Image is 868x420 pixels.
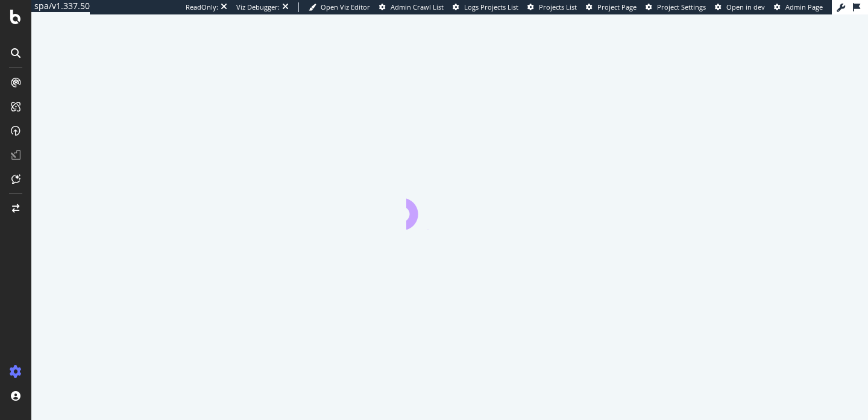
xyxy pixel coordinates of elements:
span: Admin Crawl List [391,2,444,11]
a: Open Viz Editor [309,2,370,12]
span: Open in dev [726,2,765,11]
a: Admin Crawl List [379,2,444,12]
a: Logs Projects List [453,2,518,12]
span: Admin Page [785,2,823,11]
a: Projects List [527,2,577,12]
a: Project Page [586,2,637,12]
div: Viz Debugger: [236,2,280,12]
a: Admin Page [774,2,823,12]
div: animation [406,186,493,230]
span: Logs Projects List [464,2,518,11]
span: Project Page [597,2,637,11]
a: Project Settings [646,2,706,12]
span: Open Viz Editor [321,2,370,11]
span: Project Settings [657,2,706,11]
span: Projects List [539,2,577,11]
a: Open in dev [715,2,765,12]
div: ReadOnly: [186,2,218,12]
